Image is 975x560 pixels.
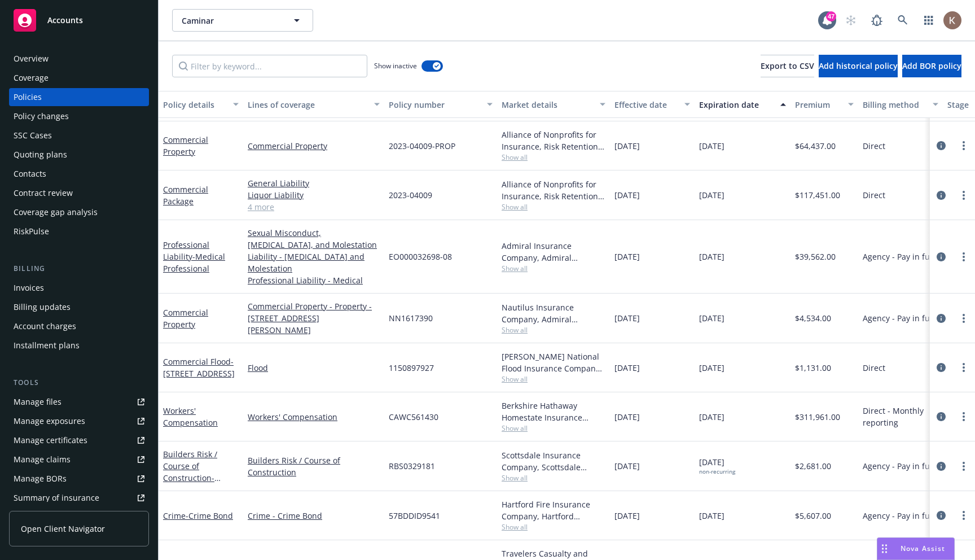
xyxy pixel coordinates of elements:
a: Liquor Liability [248,189,380,201]
span: $2,681.00 [795,460,831,472]
a: Summary of insurance [9,489,149,507]
div: Policies [14,88,42,106]
div: Drag to move [877,538,891,559]
a: Manage BORs [9,470,149,488]
span: Accounts [47,16,83,25]
span: Add historical policy [819,60,898,71]
span: Show inactive [374,61,417,71]
a: Policies [9,88,149,106]
span: [DATE] [699,510,724,522]
button: Policy details [159,91,243,118]
div: Summary of insurance [14,489,99,507]
a: Report a Bug [866,9,888,32]
a: circleInformation [934,460,948,473]
a: Manage claims [9,450,149,469]
span: $1,131.00 [795,362,831,374]
span: Export to CSV [761,60,814,71]
a: Commercial Property [163,307,208,330]
button: Export to CSV [761,55,814,77]
button: Market details [497,91,610,118]
a: 4 more [248,201,380,213]
div: non-recurring [699,468,735,475]
a: circleInformation [934,312,948,325]
div: Lines of coverage [248,99,367,111]
a: Workers' Compensation [248,411,380,423]
a: Invoices [9,279,149,297]
span: Nova Assist [901,544,945,553]
a: Professional Liability - Medical [248,274,380,286]
span: [DATE] [614,460,640,472]
a: Coverage [9,69,149,87]
div: Contacts [14,165,46,183]
span: [DATE] [614,312,640,324]
span: $64,437.00 [795,140,836,152]
span: Direct - Monthly reporting [863,405,938,428]
a: Crime [163,510,233,521]
a: Start snowing [840,9,862,32]
a: circleInformation [934,361,948,374]
a: Quoting plans [9,146,149,164]
a: Sexual Misconduct, [MEDICAL_DATA], and Molestation Liability - [MEDICAL_DATA] and Molestation [248,227,380,274]
button: Add historical policy [819,55,898,77]
div: Policy changes [14,107,69,125]
a: Professional Liability [163,239,225,274]
span: EO000032698-08 [389,251,452,262]
a: more [957,189,970,202]
span: [DATE] [699,251,724,262]
span: Direct [863,362,885,374]
div: Manage exposures [14,412,85,430]
span: Show all [502,423,605,433]
button: Policy number [384,91,497,118]
span: Direct [863,189,885,201]
span: Manage exposures [9,412,149,430]
span: [DATE] [699,140,724,152]
a: Commercial Property [248,140,380,152]
div: SSC Cases [14,126,52,145]
button: Effective date [610,91,695,118]
span: [DATE] [699,362,724,374]
span: Show all [502,325,605,335]
span: $5,607.00 [795,510,831,522]
div: Billing method [863,99,926,111]
a: Search [891,9,914,32]
a: Commercial Property [163,134,208,157]
div: [PERSON_NAME] National Flood Insurance Company, [PERSON_NAME] Flood [502,351,605,374]
img: photo [943,11,961,29]
a: Accounts [9,5,149,36]
a: General Liability [248,177,380,189]
span: 1150897927 [389,362,434,374]
div: Admiral Insurance Company, Admiral Insurance Group ([PERSON_NAME] Corporation), CRC Group [502,240,605,264]
a: more [957,509,970,522]
div: Hartford Fire Insurance Company, Hartford Insurance Group [502,498,605,522]
a: more [957,250,970,264]
div: Contract review [14,184,73,202]
div: Berkshire Hathaway Homestate Insurance Company, Berkshire Hathaway Homestate Companies (BHHC), KZ... [502,400,605,423]
div: Policy details [163,99,226,111]
span: 2023-04009-PROP [389,140,455,152]
span: $311,961.00 [795,411,840,423]
span: 2023-04009 [389,189,432,201]
div: Premium [795,99,841,111]
span: Show all [502,202,605,212]
span: RBS0329181 [389,460,435,472]
a: Account charges [9,317,149,335]
div: Alliance of Nonprofits for Insurance, Risk Retention Group, Inc., Nonprofits Insurance Alliance o... [502,129,605,152]
div: Manage BORs [14,470,67,488]
span: [DATE] [614,140,640,152]
a: Installment plans [9,336,149,355]
div: Billing updates [14,298,71,316]
a: circleInformation [934,139,948,152]
span: NN1617390 [389,312,433,324]
span: CAWC561430 [389,411,438,423]
div: Nautilus Insurance Company, Admiral Insurance Group ([PERSON_NAME] Corporation), [GEOGRAPHIC_DATA] [502,301,605,325]
input: Filter by keyword... [172,55,367,77]
a: more [957,312,970,325]
a: Commercial Property - Property - [STREET_ADDRESS][PERSON_NAME] [248,300,380,336]
button: Lines of coverage [243,91,384,118]
a: Builders Risk / Course of Construction [163,449,239,507]
a: Manage certificates [9,431,149,449]
span: $39,562.00 [795,251,836,262]
span: Agency - Pay in full [863,460,934,472]
a: more [957,460,970,473]
a: Manage files [9,393,149,411]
